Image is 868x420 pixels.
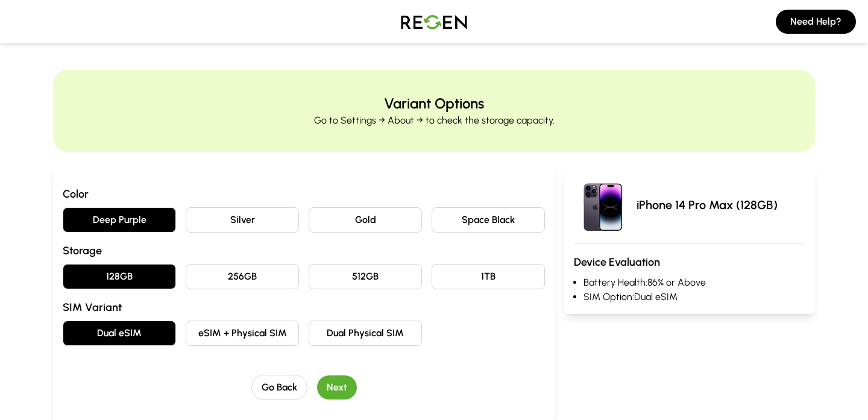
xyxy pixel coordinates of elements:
[583,275,805,290] li: Battery Health: 86% or Above
[432,207,545,233] button: Space Black
[583,290,805,304] li: SIM Option: Dual eSIM
[309,207,422,233] button: Gold
[384,94,484,113] h2: Variant Options
[251,375,307,400] button: Go Back
[186,207,299,233] button: Silver
[186,264,299,289] button: 256GB
[63,299,545,316] h3: SIM Variant
[574,254,805,271] h3: Device Evaluation
[309,264,422,289] button: 512GB
[309,321,422,346] button: Dual Physical SIM
[63,264,176,289] button: 128GB
[432,264,545,289] button: 1TB
[574,176,632,234] img: iPhone 14 Pro Max
[63,321,176,346] button: Dual eSIM
[314,113,555,128] p: Go to Settings → About → to check the storage capacity.
[637,196,778,213] p: iPhone 14 Pro Max (128GB)
[392,5,476,39] img: Logo
[317,375,357,400] button: Next
[776,10,856,34] button: Need Help?
[63,207,176,233] button: Deep Purple
[63,186,545,202] h3: Color
[186,321,299,346] button: eSIM + Physical SIM
[63,242,545,259] h3: Storage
